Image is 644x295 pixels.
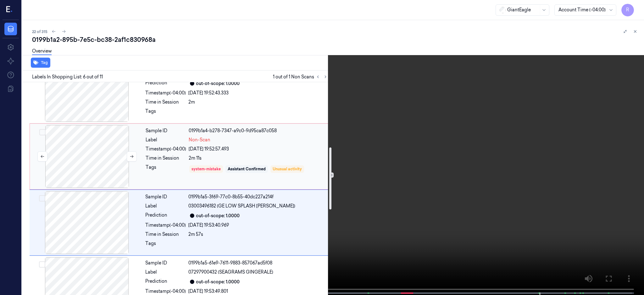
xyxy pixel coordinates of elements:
div: 2m 11s [189,155,328,162]
div: 0199b1a2-895b-7e5c-bc38-2af1c830968a [32,35,639,44]
button: Tag [31,58,50,68]
button: Select row [39,261,45,268]
div: Prediction [145,212,186,219]
div: Timestamp (-04:00) [145,90,186,96]
button: R [621,4,634,16]
div: Prediction [145,278,186,286]
div: Unusual activity [273,166,302,172]
div: [DATE] 19:53:49.801 [188,288,328,295]
div: Assistant Confirmed [228,166,266,172]
div: [DATE] 19:52:57.493 [189,146,328,152]
div: 0199b1a5-3f69-77c0-8b55-40dc227a214f [188,194,328,200]
div: [DATE] 19:52:43.333 [188,90,328,96]
div: Sample ID [145,260,186,266]
div: out-of-scope: 1.0000 [196,279,240,285]
div: Sample ID [145,194,186,200]
button: Select row [39,129,46,135]
a: Overview [32,48,52,55]
div: Label [145,269,186,275]
span: 03003496182 (GE LOW SPLASH [PERSON_NAME]) [188,203,295,209]
div: Label [146,137,186,143]
div: system-mistake [192,166,221,172]
div: [DATE] 19:53:40.969 [188,222,328,229]
div: Prediction [145,80,186,87]
span: 22 of 315 [32,29,47,34]
div: Time in Session [146,155,186,162]
div: 0199b1a4-b278-7347-a9c0-9d95ca87c058 [189,128,328,134]
div: Timestamp (-04:00) [145,288,186,295]
div: Tags [145,108,186,118]
div: out-of-scope: 1.0000 [196,213,240,219]
div: Timestamp (-04:00) [145,222,186,229]
div: Tags [145,240,186,250]
div: 0199b1a5-61e9-7611-9883-857067ad5f08 [188,260,328,266]
div: Timestamp (-04:00) [146,146,186,152]
div: Time in Session [145,231,186,238]
div: Tags [146,164,186,174]
span: Labels In Shopping List: 6 out of 11 [32,74,103,80]
div: Sample ID [146,128,186,134]
div: Time in Session [145,99,186,105]
span: 07297900432 (SEAGRAMS GINGERALE) [188,269,273,275]
span: 1 out of 1 Non Scans [273,73,329,81]
div: out-of-scope: 1.0000 [196,80,240,87]
div: Label [145,203,186,209]
button: Select row [39,195,45,201]
div: 2m 57s [188,231,328,238]
span: Non-Scan [189,137,210,143]
div: 2m [188,99,328,105]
